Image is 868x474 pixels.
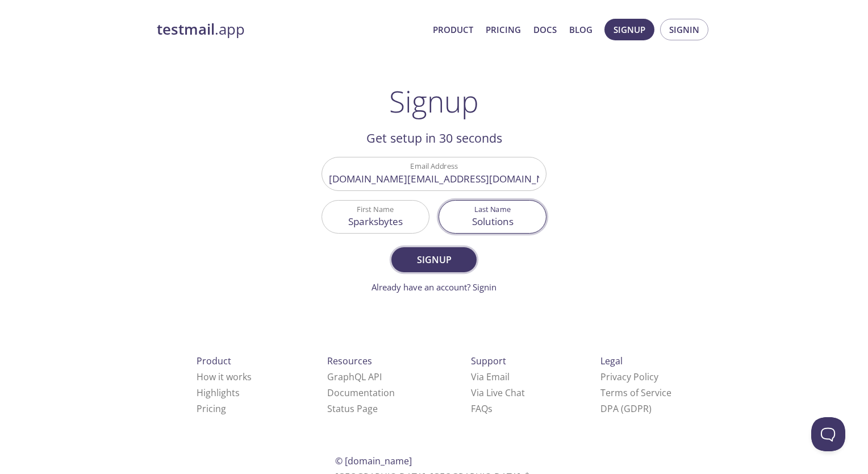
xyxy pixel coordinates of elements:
a: Via Email [471,371,510,383]
a: Highlights [197,386,240,399]
button: Signup [604,19,654,40]
a: Terms of Service [600,386,671,399]
span: Resources [327,355,372,367]
a: Product [433,22,473,37]
span: Signup [614,22,645,37]
a: Pricing [197,402,226,415]
a: Docs [533,22,557,37]
a: FAQ [471,402,493,415]
span: Signin [669,22,699,37]
a: Privacy Policy [600,371,658,383]
a: GraphQL API [327,371,382,383]
a: DPA (GDPR) [600,402,652,415]
span: Product [197,355,231,367]
button: Signup [391,247,477,272]
a: Status Page [327,402,378,415]
a: Pricing [486,22,521,37]
span: Signup [404,252,464,268]
a: testmail.app [157,20,424,39]
iframe: Help Scout Beacon - Open [811,417,845,451]
span: Legal [600,355,623,367]
span: Support [471,355,506,367]
a: How it works [197,371,252,383]
a: Documentation [327,386,395,399]
h2: Get setup in 30 seconds [322,128,546,148]
a: Blog [569,22,592,37]
a: Already have an account? Signin [372,281,496,293]
h1: Signup [389,84,479,118]
button: Signin [660,19,708,40]
a: Via Live Chat [471,386,525,399]
span: s [488,402,493,415]
strong: testmail [157,19,215,39]
span: © [DOMAIN_NAME] [335,455,412,467]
